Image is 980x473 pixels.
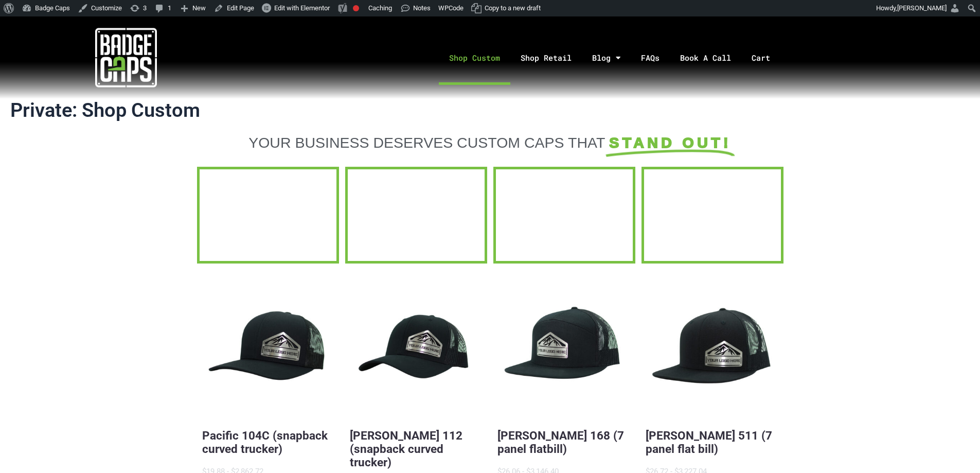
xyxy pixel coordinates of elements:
[10,99,970,122] h1: Private: Shop Custom
[646,284,778,416] button: BadgeCaps - Richardson 511
[670,31,741,85] a: Book A Call
[353,5,359,11] div: Focus keyphrase not set
[202,429,328,456] a: Pacific 104C (snapback curved trucker)
[95,27,157,89] img: badgecaps white logo with green acccent
[897,4,947,12] span: [PERSON_NAME]
[497,429,624,456] a: [PERSON_NAME] 168 (7 panel flatbill)
[202,134,778,151] a: YOUR BUSINESS DESERVES CUSTOM CAPS THAT STAND OUT!
[350,429,462,469] a: [PERSON_NAME] 112 (snapback curved trucker)
[350,284,482,416] button: BadgeCaps - Richardson 112
[252,31,980,85] nav: Menu
[274,4,330,12] span: Edit with Elementor
[646,429,772,456] a: [PERSON_NAME] 511 (7 panel flat bill)
[510,31,582,85] a: Shop Retail
[202,284,334,416] button: BadgeCaps - Pacific 104C
[741,31,793,85] a: Cart
[497,284,630,416] button: BadgeCaps - Richardson 168
[248,134,605,151] span: YOUR BUSINESS DESERVES CUSTOM CAPS THAT
[631,31,670,85] a: FAQs
[582,31,631,85] a: Blog
[439,31,510,85] a: Shop Custom
[345,167,487,263] a: FFD BadgeCaps Fire Department Custom unique apparel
